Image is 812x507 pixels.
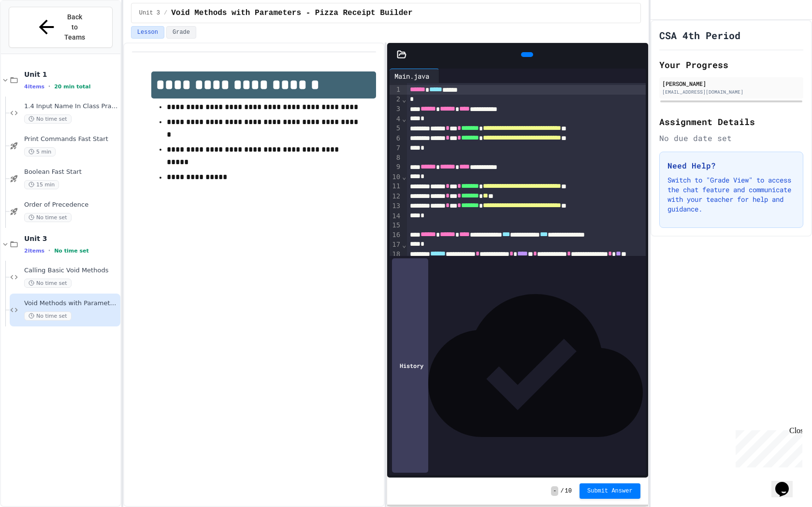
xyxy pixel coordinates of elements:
span: 10 [565,487,572,495]
div: Chat with us now!Close [4,4,67,61]
div: 7 [390,143,402,153]
button: Back to Teams [9,7,113,48]
h2: Your Progress [659,58,803,71]
div: 10 [390,172,402,182]
div: 13 [390,201,402,211]
div: 12 [390,192,402,201]
span: Void Methods with Parameters - Pizza Receipt Builder [171,7,412,19]
span: - [551,486,558,496]
span: Calling Basic Void Methods [24,267,118,275]
button: Grade [166,26,196,39]
div: 3 [390,104,402,114]
div: 17 [390,240,402,250]
span: 4 items [24,84,44,90]
span: 1.4 Input Name In Class Practice [24,102,118,111]
span: 20 min total [54,84,90,90]
div: 2 [390,95,402,104]
iframe: chat widget [771,468,802,497]
iframe: chat widget [732,426,802,467]
div: History [392,258,428,473]
div: 4 [390,114,402,124]
span: Fold line [402,173,406,181]
span: No time set [24,279,72,288]
span: / [560,487,564,495]
p: Switch to "Grade View" to access the chat feature and communicate with your teacher for help and ... [667,175,795,214]
div: 16 [390,230,402,240]
span: Submit Answer [587,487,633,495]
div: 9 [390,162,402,172]
span: Fold line [402,241,406,249]
span: Fold line [402,115,406,123]
span: No time set [24,114,72,124]
span: Boolean Fast Start [24,168,118,176]
div: 8 [390,153,402,163]
div: 1 [390,85,402,95]
span: Fold line [402,96,406,103]
span: Unit 3 [24,234,118,243]
span: Void Methods with Parameters - Pizza Receipt Builder [24,299,118,308]
div: 15 [390,221,402,230]
div: [EMAIL_ADDRESS][DOMAIN_NAME] [662,88,800,96]
span: Order of Precedence [24,201,118,209]
div: No due date set [659,132,803,144]
div: 18 [390,250,402,259]
span: No time set [54,248,89,254]
span: No time set [24,213,72,222]
span: Print Commands Fast Start [24,135,118,143]
span: • [48,247,50,254]
span: No time set [24,311,72,321]
div: [PERSON_NAME] [662,79,800,88]
span: 5 min [24,147,56,156]
span: Back to Teams [63,12,86,42]
h3: Need Help? [667,160,795,171]
span: Unit 1 [24,70,118,79]
div: Main.java [390,69,439,83]
div: 5 [390,124,402,133]
span: / [164,9,167,17]
button: Submit Answer [580,483,640,499]
span: 2 items [24,248,44,254]
span: • [48,83,50,90]
span: Unit 3 [139,9,160,17]
div: Main.java [390,71,434,81]
h1: CSA 4th Period [659,28,740,42]
div: 14 [390,211,402,221]
span: 15 min [24,180,59,189]
div: 11 [390,182,402,191]
div: 6 [390,134,402,143]
h2: Assignment Details [659,115,803,128]
button: Lesson [131,26,164,39]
